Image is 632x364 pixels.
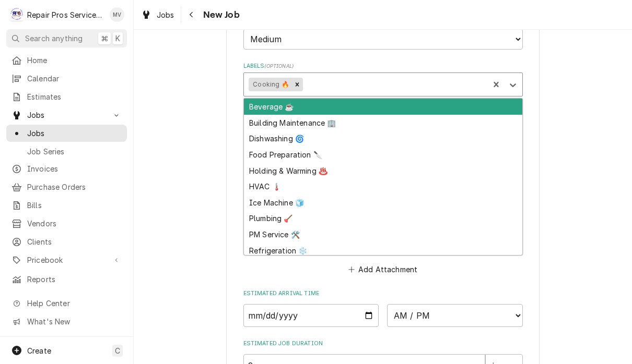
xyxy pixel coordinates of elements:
label: Labels [243,62,523,70]
a: Home [6,52,127,69]
input: Date [243,304,379,327]
div: Mindy Volker's Avatar [110,7,124,22]
span: Bills [27,200,122,211]
div: Attachments [243,242,523,277]
span: K [115,33,120,44]
a: Bills [6,197,127,214]
span: New Job [200,8,240,22]
a: Vendors [6,215,127,232]
span: C [115,345,120,356]
span: Estimates [27,91,122,102]
div: Refrigeration ❄️ [244,242,522,259]
div: Plumbing 🪠 [244,211,522,227]
span: Vendors [27,218,122,229]
span: Home [27,55,122,66]
div: Dishwashing 🌀 [244,131,522,147]
span: What's New [27,316,121,327]
div: Beverage ☕ [244,99,522,115]
a: Estimates [6,88,127,105]
span: Invoices [27,163,122,174]
a: Jobs [137,6,179,23]
span: ⌘ [101,33,108,44]
span: Reports [27,274,122,285]
button: Add Attachment [346,262,419,277]
label: Estimated Job Duration [243,339,523,348]
div: Repair Pros Services Inc's Avatar [9,7,24,22]
span: Calendar [27,73,122,84]
a: Purchase Orders [6,178,127,196]
div: Holding & Warming ♨️ [244,163,522,179]
select: Time Select [387,304,523,327]
span: Clients [27,236,122,247]
a: Jobs [6,125,127,142]
a: Go to Help Center [6,295,127,312]
a: Calendar [6,70,127,87]
button: Navigate back [183,6,200,23]
div: Cooking 🔥 [249,78,291,91]
div: PM Service 🛠️ [244,226,522,242]
span: Purchase Orders [27,181,122,192]
div: Food Preparation 🔪 [244,147,522,163]
div: HVAC 🌡️ [244,178,522,195]
span: Create [27,346,51,355]
span: Search anything [25,33,83,44]
span: Job Series [27,146,122,157]
div: Remove Cooking 🔥 [291,78,303,91]
div: Labels [243,62,523,96]
div: Repair Pros Services Inc [27,9,104,20]
label: Estimated Arrival Time [243,289,523,298]
span: Pricebook [27,254,106,265]
div: MV [110,7,124,22]
div: Priority [243,14,523,49]
div: R [9,7,24,22]
div: Building Maintenance 🏢 [244,115,522,131]
span: ( optional ) [264,63,294,69]
span: Help Center [27,298,121,309]
span: Jobs [27,110,106,120]
a: Reports [6,271,127,288]
a: Job Series [6,143,127,160]
a: Go to Jobs [6,106,127,124]
span: Jobs [27,128,122,139]
div: Ice Machine 🧊 [244,195,522,211]
div: Estimated Arrival Time [243,289,523,326]
a: Clients [6,233,127,250]
a: Go to What's New [6,313,127,330]
a: Go to Pricebook [6,251,127,269]
span: Jobs [157,9,174,20]
button: Search anything⌘K [6,29,127,47]
a: Invoices [6,160,127,177]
